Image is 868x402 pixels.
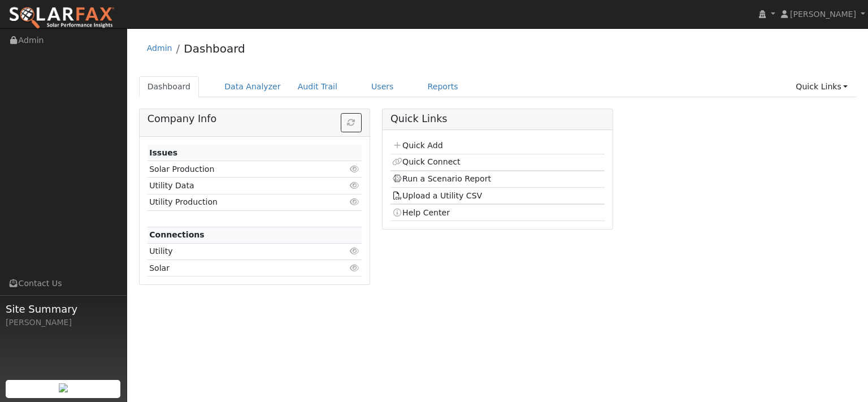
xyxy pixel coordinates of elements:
[147,44,172,53] a: Admin
[289,76,346,97] a: Audit Trail
[8,6,115,30] img: SolarFax
[59,383,68,392] img: retrieve
[350,165,360,173] i: Click to view
[392,208,450,217] a: Help Center
[350,247,360,255] i: Click to view
[392,141,442,150] a: Quick Add
[392,174,491,183] a: Run a Scenario Report
[350,264,360,272] i: Click to view
[147,161,327,178] td: Solar Production
[6,301,121,317] span: Site Summary
[350,181,360,189] i: Click to view
[216,76,289,97] a: Data Analyzer
[147,243,327,260] td: Utility
[363,76,402,97] a: Users
[350,198,360,206] i: Click to view
[147,260,327,276] td: Solar
[149,230,205,239] strong: Connections
[392,157,460,166] a: Quick Connect
[147,113,362,125] h5: Company Info
[392,191,482,200] a: Upload a Utility CSV
[139,76,199,97] a: Dashboard
[390,113,605,125] h5: Quick Links
[6,317,121,328] div: [PERSON_NAME]
[149,148,177,157] strong: Issues
[419,76,467,97] a: Reports
[147,178,327,194] td: Utility Data
[147,194,327,210] td: Utility Production
[184,42,245,55] a: Dashboard
[790,10,856,19] span: [PERSON_NAME]
[787,76,856,97] a: Quick Links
